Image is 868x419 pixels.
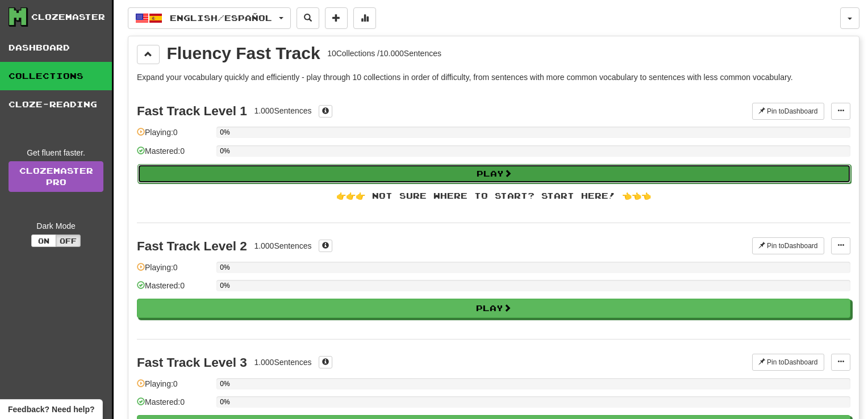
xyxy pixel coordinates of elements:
div: Playing: 0 [137,378,211,397]
div: Clozemaster [31,11,105,23]
button: Pin toDashboard [752,103,824,120]
span: English / Español [170,13,272,23]
a: ClozemasterPro [9,161,103,192]
button: Play [137,299,850,318]
div: Fast Track Level 2 [137,239,247,253]
div: Playing: 0 [137,127,211,145]
button: Pin toDashboard [752,237,824,254]
div: 👉👉👉 Not sure where to start? Start here! 👈👈👈 [137,190,850,202]
div: Mastered: 0 [137,396,211,415]
button: On [31,234,56,247]
div: 1.000 Sentences [254,105,311,116]
div: Mastered: 0 [137,145,211,164]
div: 1.000 Sentences [254,357,311,368]
button: Play [137,164,851,183]
button: More stats [353,7,376,29]
div: Fluency Fast Track [167,45,320,62]
div: 1.000 Sentences [254,240,311,252]
div: Fast Track Level 1 [137,104,247,118]
div: 10 Collections / 10.000 Sentences [327,48,441,59]
button: English/Español [128,7,291,29]
div: Mastered: 0 [137,280,211,299]
div: Dark Mode [9,220,103,232]
button: Search sentences [297,7,319,29]
div: Playing: 0 [137,262,211,280]
span: Open feedback widget [8,404,94,415]
div: Fast Track Level 3 [137,355,247,370]
div: Get fluent faster. [9,147,103,158]
button: Add sentence to collection [325,7,348,29]
p: Expand your vocabulary quickly and efficiently - play through 10 collections in order of difficul... [137,72,850,83]
button: Pin toDashboard [752,354,824,371]
button: Off [56,234,81,247]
